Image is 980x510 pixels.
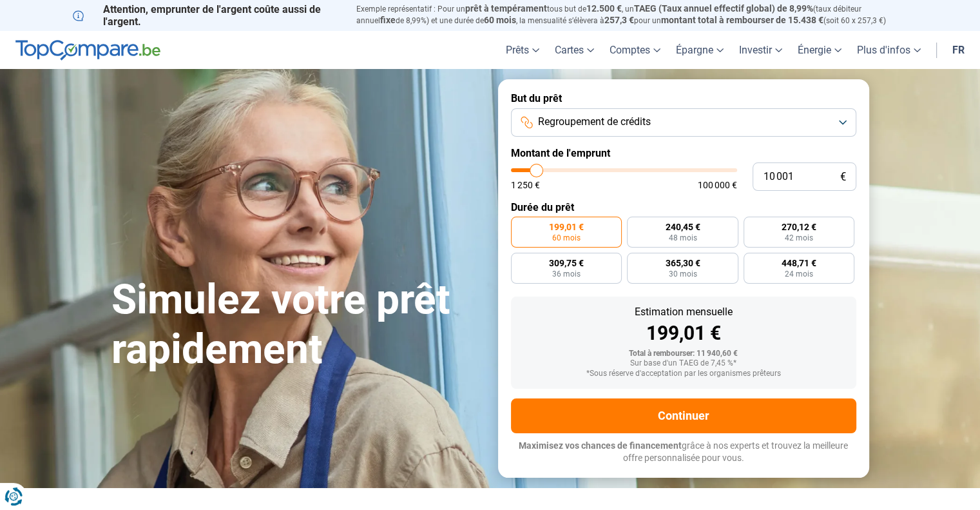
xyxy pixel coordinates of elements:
[547,31,602,69] a: Cartes
[604,15,634,25] span: 257,3 €
[731,31,790,69] a: Investir
[668,234,697,242] span: 48 mois
[111,275,483,375] h1: Simulez votre prêt rapidement
[380,15,396,25] span: fixe
[790,31,849,69] a: Énergie
[15,40,160,61] img: TopCompare
[849,31,928,69] a: Plus d'infos
[665,222,700,231] span: 240,45 €
[840,172,846,182] span: €
[602,31,668,69] a: Comptes
[665,259,700,268] span: 365,30 €
[945,31,972,69] a: fr
[668,270,697,278] span: 30 mois
[785,270,813,278] span: 24 mois
[549,259,584,268] span: 309,75 €
[356,3,908,26] p: Exemple représentatif : Pour un tous but de , un (taux débiteur annuel de 8,99%) et une durée de ...
[484,15,516,25] span: 60 mois
[498,31,547,69] a: Prêts
[552,234,581,242] span: 60 mois
[552,270,581,278] span: 36 mois
[538,115,651,129] span: Regroupement de crédits
[661,15,823,25] span: montant total à rembourser de 15.438 €
[634,3,813,14] span: TAEG (Taux annuel effectif global) de 8,99%
[785,234,813,242] span: 42 mois
[465,3,547,14] span: prêt à tempérament
[73,3,341,28] p: Attention, emprunter de l'argent coûte aussi de l'argent.
[511,147,856,159] label: Montant de l'emprunt
[511,108,856,137] button: Regroupement de crédits
[511,92,856,104] label: But du prêt
[549,222,584,231] span: 199,01 €
[521,307,846,317] div: Estimation mensuelle
[782,222,816,231] span: 270,12 €
[511,398,856,433] button: Continuer
[782,259,816,268] span: 448,71 €
[521,349,846,358] div: Total à rembourser: 11 940,60 €
[511,440,856,465] p: grâce à nos experts et trouvez la meilleure offre personnalisée pour vous.
[511,201,856,213] label: Durée du prêt
[586,3,622,14] span: 12.500 €
[521,359,846,368] div: Sur base d'un TAEG de 7,45 %*
[519,440,682,451] span: Maximisez vos chances de financement
[521,324,846,343] div: 199,01 €
[521,369,846,378] div: *Sous réserve d'acceptation par les organismes prêteurs
[668,31,731,69] a: Épargne
[511,181,540,190] span: 1 250 €
[698,181,737,190] span: 100 000 €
